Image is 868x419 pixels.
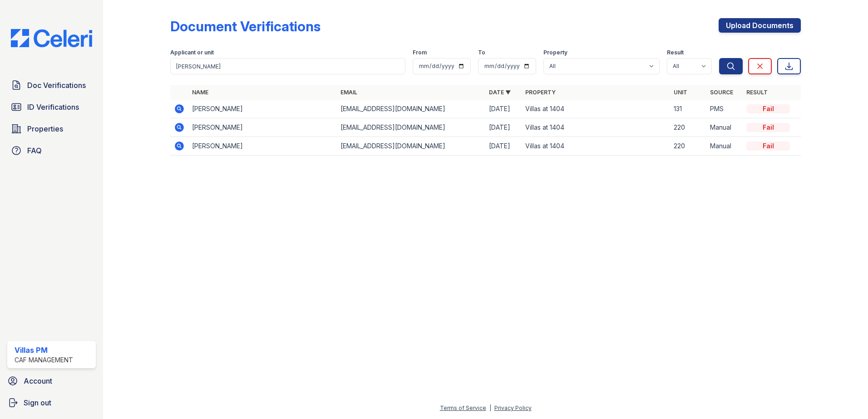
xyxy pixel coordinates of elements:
a: FAQ [7,141,96,160]
a: Account [4,372,99,390]
div: Fail [746,104,790,113]
div: CAF Management [15,356,73,365]
a: Doc Verifications [7,76,96,94]
span: Doc Verifications [27,80,86,91]
input: Search by name, email, or unit number [170,58,405,74]
a: Terms of Service [440,404,486,411]
td: [PERSON_NAME] [188,118,337,137]
td: 220 [670,137,706,156]
img: CE_Logo_Blue-a8612792a0a2168367f1c8372b55b34899dd931a85d93a1a3d3e32e68fde9ad4.png [4,29,99,47]
div: Fail [746,141,790,151]
label: Applicant or unit [170,49,214,56]
a: ID Verifications [7,98,96,116]
a: Date ▼ [489,89,511,96]
span: ID Verifications [27,102,79,112]
a: Sign out [4,394,99,412]
div: Fail [746,123,790,132]
td: [EMAIL_ADDRESS][DOMAIN_NAME] [337,137,485,156]
td: 220 [670,118,706,137]
span: Sign out [24,397,51,408]
td: Villas at 1404 [522,137,670,156]
a: Privacy Policy [494,404,532,411]
label: From [413,49,427,56]
td: [DATE] [485,118,522,137]
td: [PERSON_NAME] [188,100,337,118]
td: 131 [670,100,706,118]
div: | [489,404,491,411]
td: [DATE] [485,100,522,118]
a: Result [746,89,768,96]
td: PMS [706,100,743,118]
a: Properties [7,120,96,138]
td: Villas at 1404 [522,100,670,118]
span: FAQ [27,145,42,156]
td: Villas at 1404 [522,118,670,137]
td: [DATE] [485,137,522,156]
a: Upload Documents [719,18,801,33]
label: Property [543,49,567,56]
td: [EMAIL_ADDRESS][DOMAIN_NAME] [337,118,485,137]
a: Unit [674,89,687,96]
td: Manual [706,137,743,156]
label: To [478,49,485,56]
td: Manual [706,118,743,137]
div: Villas PM [15,345,73,356]
td: [EMAIL_ADDRESS][DOMAIN_NAME] [337,100,485,118]
span: Properties [27,123,63,134]
div: Document Verifications [170,18,321,34]
label: Result [667,49,684,56]
a: Name [192,89,208,96]
a: Property [525,89,556,96]
a: Source [710,89,733,96]
span: Account [24,375,52,386]
a: Email [340,89,357,96]
td: [PERSON_NAME] [188,137,337,156]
